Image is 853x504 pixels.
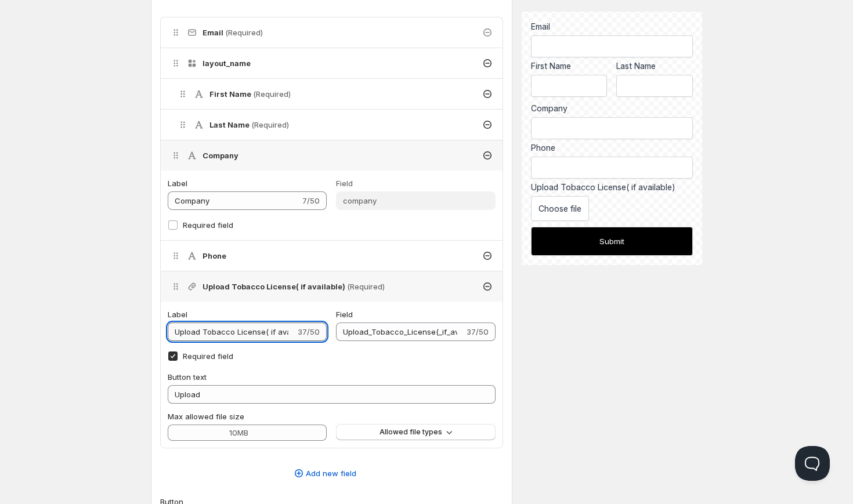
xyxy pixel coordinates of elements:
[306,467,356,479] span: Add new field
[183,220,233,230] span: Required field
[531,227,693,256] button: Submit
[347,282,385,291] span: (Required)
[336,424,495,440] button: Allowed file types
[336,179,353,188] span: Field
[168,412,244,421] span: Max allowed file size
[168,372,207,382] span: Button text
[209,119,289,130] h4: Last Name
[168,425,309,441] input: 10MB
[531,103,693,114] label: Company
[538,202,581,215] span: Choose file
[168,179,187,188] span: Label
[225,28,263,37] span: (Required)
[203,150,238,161] h4: Company
[251,120,289,129] span: (Required)
[531,142,693,154] label: Phone
[795,446,830,481] iframe: Help Scout Beacon - Open
[253,89,291,99] span: (Required)
[203,27,263,38] h4: Email
[203,57,251,69] h4: layout_name
[203,250,226,262] h4: Phone
[531,182,693,193] div: Upload Tobacco License( if available)
[209,88,291,100] h4: First Name
[183,351,233,361] span: Required field
[616,60,693,72] label: Last Name
[531,21,693,32] div: Email
[531,60,608,72] label: First Name
[379,427,442,437] span: Allowed file types
[336,310,353,319] span: Field
[168,310,187,319] span: Label
[203,281,385,292] h4: Upload Tobacco License( if available)
[153,464,496,483] button: Add new field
